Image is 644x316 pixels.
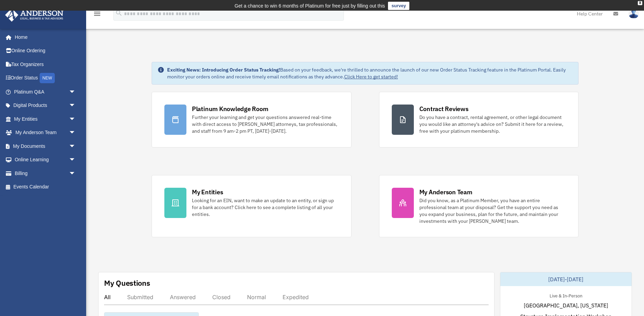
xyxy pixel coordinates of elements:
[69,112,83,126] span: arrow_drop_down
[247,294,266,301] div: Normal
[5,44,86,58] a: Online Ordering
[628,9,639,19] img: User Pic
[152,92,351,148] a: Platinum Knowledge Room Further your learning and get your questions answered real-time with dire...
[104,278,150,288] div: My Questions
[5,153,86,167] a: Online Learningarrow_drop_down
[104,294,111,301] div: All
[69,166,83,181] span: arrow_drop_down
[419,105,469,113] div: Contract Reviews
[40,73,55,83] div: NEW
[93,12,101,18] a: menu
[344,74,398,80] a: Click Here to get started!
[5,57,86,71] a: Tax Organizers
[5,30,83,44] a: Home
[5,166,86,180] a: Billingarrow_drop_down
[379,92,579,148] a: Contract Reviews Do you have a contract, rental agreement, or other legal document you would like...
[192,188,223,196] div: My Entities
[524,301,608,309] span: [GEOGRAPHIC_DATA], [US_STATE]
[152,175,351,237] a: My Entities Looking for an EIN, want to make an update to an entity, or sign up for a bank accoun...
[500,272,632,286] div: [DATE]-[DATE]
[5,112,86,126] a: My Entitiesarrow_drop_down
[638,1,642,5] div: close
[419,197,566,225] div: Did you know, as a Platinum Member, you have an entire professional team at your disposal? Get th...
[419,188,472,196] div: My Anderson Team
[69,153,83,167] span: arrow_drop_down
[170,294,196,301] div: Answered
[283,294,309,301] div: Expedited
[5,139,86,153] a: My Documentsarrow_drop_down
[5,126,86,140] a: My Anderson Teamarrow_drop_down
[69,139,83,153] span: arrow_drop_down
[127,294,153,301] div: Submitted
[3,8,65,22] img: Anderson Advisors Platinum Portal
[69,85,83,99] span: arrow_drop_down
[115,9,123,17] i: search
[235,2,385,10] div: Get a chance to win 6 months of Platinum for free just by filling out this
[212,294,231,301] div: Closed
[69,126,83,140] span: arrow_drop_down
[192,105,268,113] div: Platinum Knowledge Room
[93,10,101,18] i: menu
[69,99,83,113] span: arrow_drop_down
[544,292,588,299] div: Live & In-Person
[5,99,86,112] a: Digital Productsarrow_drop_down
[5,71,86,85] a: Order StatusNEW
[192,114,339,134] div: Further your learning and get your questions answered real-time with direct access to [PERSON_NAM...
[192,197,339,218] div: Looking for an EIN, want to make an update to an entity, or sign up for a bank account? Click her...
[5,180,86,194] a: Events Calendar
[388,2,409,10] a: survey
[5,85,86,99] a: Platinum Q&Aarrow_drop_down
[167,66,573,80] div: Based on your feedback, we're thrilled to announce the launch of our new Order Status Tracking fe...
[167,67,280,73] strong: Exciting News: Introducing Order Status Tracking!
[419,114,566,134] div: Do you have a contract, rental agreement, or other legal document you would like an attorney's ad...
[379,175,579,237] a: My Anderson Team Did you know, as a Platinum Member, you have an entire professional team at your...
